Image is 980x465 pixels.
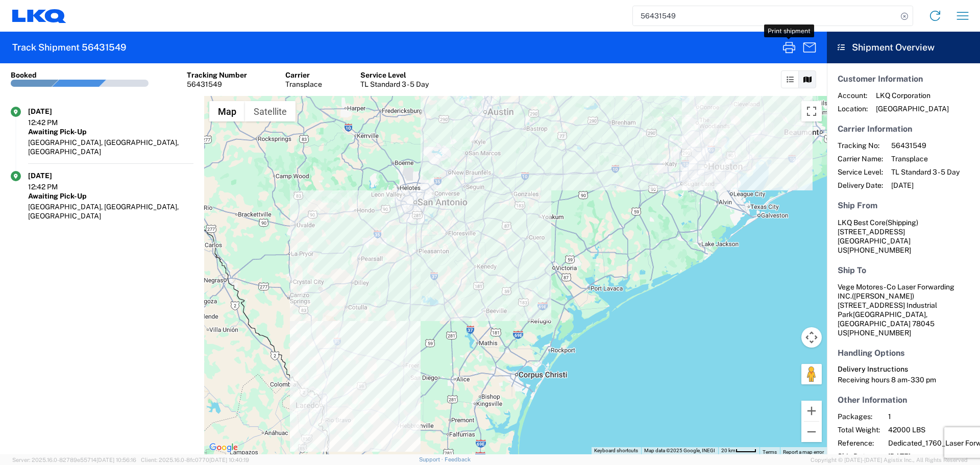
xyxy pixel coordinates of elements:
button: Map camera controls [801,327,822,348]
div: Awaiting Pick-Up [28,191,193,201]
span: Delivery Date: [838,181,883,190]
h5: Handling Options [838,348,969,358]
span: TL Standard 3 - 5 Day [891,167,960,177]
span: [STREET_ADDRESS] [838,228,905,236]
h5: Ship To [838,265,969,275]
h5: Other Information [838,395,969,405]
div: [DATE] [28,107,79,116]
h6: Delivery Instructions [838,365,969,374]
span: Service Level: [838,167,883,177]
div: Awaiting Pick-Up [28,127,193,136]
span: (Shipping) [886,218,918,227]
span: [GEOGRAPHIC_DATA] [876,104,949,113]
span: [PHONE_NUMBER] [847,329,911,337]
span: Ship Date: [838,452,880,461]
button: Toggle fullscreen view [801,101,822,121]
span: Packages: [838,412,880,421]
span: ([PERSON_NAME]) [852,292,914,300]
a: Report a map error [783,449,824,455]
span: [PHONE_NUMBER] [847,246,911,254]
span: Location: [838,104,868,113]
button: Zoom in [801,401,822,421]
div: Transplace [285,80,322,89]
span: 56431549 [891,141,960,150]
span: Client: 2025.16.0-8fc0770 [141,457,249,463]
h5: Carrier Information [838,124,969,134]
button: Drag Pegman onto the map to open Street View [801,364,822,384]
span: [DATE] 10:56:16 [96,457,136,463]
img: Google [207,441,240,454]
span: Account: [838,91,868,100]
h5: Ship From [838,201,969,210]
span: Copyright © [DATE]-[DATE] Agistix Inc., All Rights Reserved [811,455,968,464]
address: [GEOGRAPHIC_DATA], [GEOGRAPHIC_DATA] 78045 US [838,282,969,337]
div: 12:42 PM [28,118,79,127]
h2: Track Shipment 56431549 [12,41,126,54]
span: 20 km [721,448,736,453]
a: Open this area in Google Maps (opens a new window) [207,441,240,454]
input: Shipment, tracking or reference number [633,6,897,26]
div: 56431549 [187,80,247,89]
div: 12:42 PM [28,182,79,191]
a: Support [419,456,445,462]
a: Terms [763,449,777,455]
div: Receiving hours 8 am- 330 pm [838,375,969,384]
span: Vege Motores - Co Laser Forwarding INC. [STREET_ADDRESS] Industrial Park [838,283,954,319]
address: [GEOGRAPHIC_DATA] US [838,218,969,255]
a: Feedback [445,456,471,462]
span: [DATE] 10:40:19 [209,457,249,463]
button: Zoom out [801,422,822,442]
span: Tracking No: [838,141,883,150]
header: Shipment Overview [827,32,980,63]
button: Keyboard shortcuts [594,447,638,454]
button: Show street map [209,101,245,121]
h5: Customer Information [838,74,969,84]
div: [GEOGRAPHIC_DATA], [GEOGRAPHIC_DATA], [GEOGRAPHIC_DATA] [28,202,193,221]
div: Booked [11,70,37,80]
span: Transplace [891,154,960,163]
span: LKQ Corporation [876,91,949,100]
span: Carrier Name: [838,154,883,163]
span: Server: 2025.16.0-82789e55714 [12,457,136,463]
span: LKQ Best Core [838,218,886,227]
button: Map Scale: 20 km per 37 pixels [718,447,759,454]
span: [DATE] [891,181,960,190]
div: Service Level [360,70,429,80]
div: [DATE] [28,171,79,180]
span: Total Weight: [838,425,880,434]
button: Show satellite imagery [245,101,296,121]
span: Reference: [838,438,880,448]
span: Map data ©2025 Google, INEGI [644,448,715,453]
div: [GEOGRAPHIC_DATA], [GEOGRAPHIC_DATA], [GEOGRAPHIC_DATA] [28,138,193,156]
div: Carrier [285,70,322,80]
div: Tracking Number [187,70,247,80]
div: TL Standard 3 - 5 Day [360,80,429,89]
